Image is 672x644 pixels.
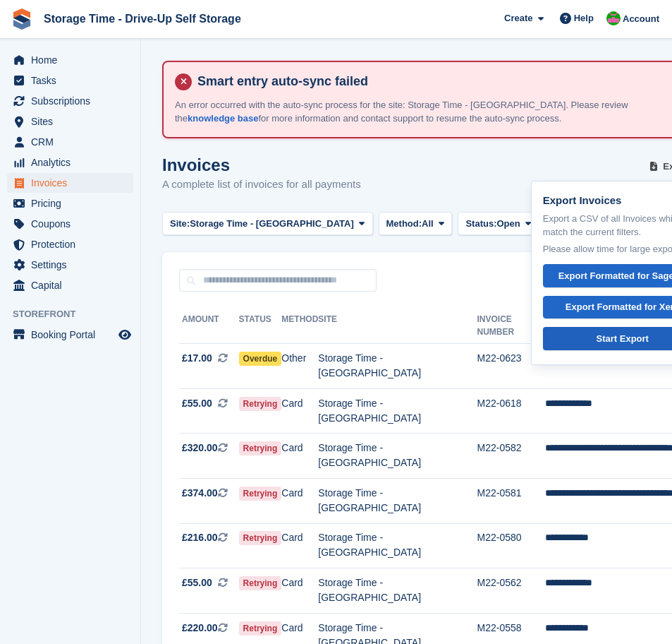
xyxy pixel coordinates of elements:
[318,478,477,523] td: Storage Time - [GEOGRAPHIC_DATA]
[239,531,282,545] span: Retrying
[239,397,282,411] span: Retrying
[162,155,361,174] h1: Invoices
[318,309,477,344] th: Site
[31,50,116,70] span: Home
[281,523,318,568] td: Card
[7,132,133,152] a: menu
[422,217,434,231] span: All
[7,193,133,213] a: menu
[281,309,318,344] th: Method
[477,434,544,479] td: M22-0582
[281,434,318,479] td: Card
[477,388,544,434] td: M22-0618
[458,212,539,235] button: Status: Open
[182,621,218,636] span: £220.00
[239,309,282,344] th: Status
[318,344,477,389] td: Storage Time - [GEOGRAPHIC_DATA]
[318,434,477,479] td: Storage Time - [GEOGRAPHIC_DATA]
[239,621,282,636] span: Retrying
[31,153,116,172] span: Analytics
[182,530,218,545] span: £216.00
[281,478,318,523] td: Card
[31,112,116,131] span: Sites
[379,212,453,235] button: Method: All
[190,217,354,231] span: Storage Time - [GEOGRAPHIC_DATA]
[318,523,477,568] td: Storage Time - [GEOGRAPHIC_DATA]
[318,568,477,614] td: Storage Time - [GEOGRAPHIC_DATA]
[465,217,496,231] span: Status:
[386,217,422,231] span: Method:
[31,132,116,152] span: CRM
[574,11,594,25] span: Help
[239,352,282,366] span: Overdue
[7,91,133,111] a: menu
[477,478,544,523] td: M22-0581
[477,309,544,344] th: Invoice Number
[170,217,190,231] span: Site:
[162,177,361,193] p: A complete list of invoices for all payments
[7,275,133,295] a: menu
[281,568,318,614] td: Card
[179,309,239,344] th: Amount
[31,173,116,193] span: Invoices
[182,351,212,366] span: £17.00
[175,98,668,126] p: An error occurred with the auto-sync process for the site: Storage Time - [GEOGRAPHIC_DATA]. Plea...
[7,71,133,90] a: menu
[13,307,140,321] span: Storefront
[239,576,282,590] span: Retrying
[7,112,133,131] a: menu
[31,275,116,295] span: Capital
[623,12,659,26] span: Account
[7,173,133,193] a: menu
[182,396,212,411] span: £55.00
[31,91,116,111] span: Subscriptions
[31,193,116,213] span: Pricing
[7,50,133,70] a: menu
[182,486,218,501] span: £374.00
[7,234,133,254] a: menu
[11,8,32,30] img: stora-icon-8386f47178a22dfd0bd8f6a31ec36ba5ce8667c1dd55bd0f319d3a0aa187defe.svg
[162,212,373,235] button: Site: Storage Time - [GEOGRAPHIC_DATA]
[477,568,544,614] td: M22-0562
[239,441,282,455] span: Retrying
[38,7,247,30] a: Storage Time - Drive-Up Self Storage
[31,234,116,254] span: Protection
[477,344,544,389] td: M22-0623
[31,325,116,345] span: Booking Portal
[116,326,133,343] a: Preview store
[7,255,133,275] a: menu
[281,344,318,389] td: Other
[182,576,212,590] span: £55.00
[7,153,133,172] a: menu
[318,388,477,434] td: Storage Time - [GEOGRAPHIC_DATA]
[606,11,621,25] img: Saeed
[281,388,318,434] td: Card
[182,441,218,455] span: £320.00
[496,217,520,231] span: Open
[188,113,258,124] a: knowledge base
[31,71,116,90] span: Tasks
[7,325,133,345] a: menu
[504,11,532,25] span: Create
[31,214,116,234] span: Coupons
[477,523,544,568] td: M22-0580
[31,255,116,275] span: Settings
[239,487,282,501] span: Retrying
[597,332,649,346] div: Start Export
[7,214,133,234] a: menu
